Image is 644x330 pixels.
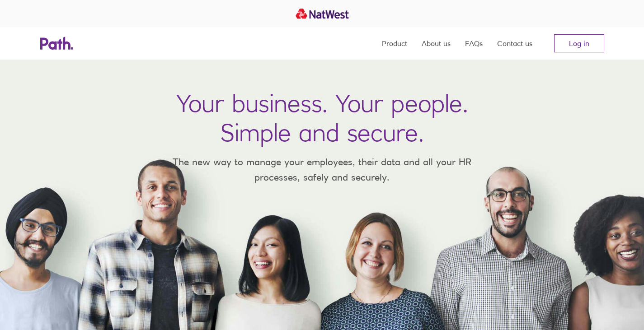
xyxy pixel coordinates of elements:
[465,27,483,60] a: FAQs
[497,27,532,60] a: Contact us
[422,27,451,60] a: About us
[176,88,468,147] h1: Your business. Your people. Simple and secure.
[382,27,407,60] a: Product
[160,154,485,185] p: The new way to manage your employees, their data and all your HR processes, safely and securely.
[554,34,604,52] a: Log in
